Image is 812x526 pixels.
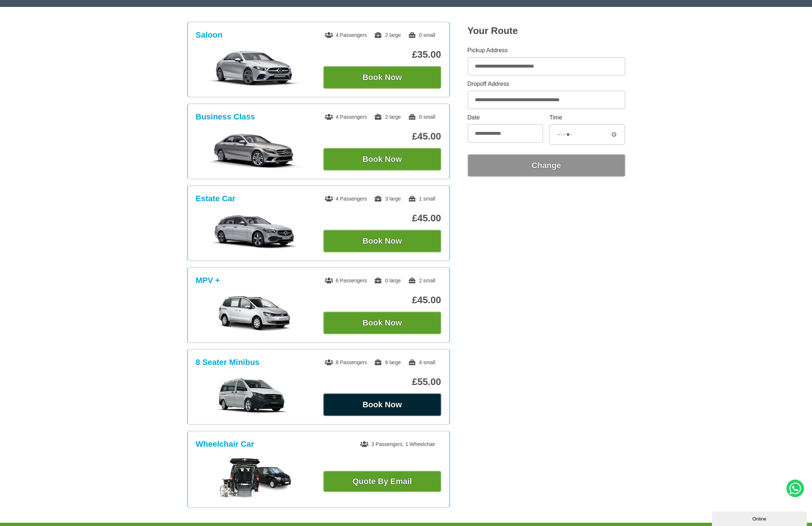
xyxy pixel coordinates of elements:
[323,213,441,224] p: £45.00
[323,66,441,89] button: Book Now
[323,230,441,252] button: Book Now
[196,30,222,40] h3: Saloon
[468,81,625,87] label: Dropoff Address
[325,114,367,120] span: 4 Passengers
[374,32,401,38] span: 2 large
[325,278,367,283] span: 6 Passengers
[374,278,401,283] span: 0 large
[468,47,625,53] label: Pickup Address
[196,194,236,203] h3: Estate Car
[323,312,441,334] button: Book Now
[199,50,309,87] img: Saloon
[374,359,401,365] span: 6 large
[323,49,441,60] p: £35.00
[374,196,401,202] span: 3 large
[408,359,435,365] span: 4 small
[323,131,441,142] p: £45.00
[323,393,441,416] button: Book Now
[196,276,220,285] h3: MPV +
[549,115,625,121] label: Time
[408,278,435,283] span: 2 small
[199,377,309,414] img: 8 Seater Minibus
[323,294,441,306] p: £45.00
[325,196,367,202] span: 4 Passengers
[199,214,309,250] img: Estate Car
[196,358,260,367] h3: 8 Seater Minibus
[408,196,435,202] span: 1 small
[712,510,808,526] iframe: chat widget
[323,376,441,388] p: £55.00
[323,148,441,171] button: Book Now
[199,296,309,332] img: MPV +
[468,115,543,121] label: Date
[408,32,435,38] span: 0 small
[408,114,435,120] span: 0 small
[325,359,367,365] span: 8 Passengers
[199,132,309,168] img: Business Class
[360,441,435,447] span: 3 Passengers, 1 Wheelchair
[325,32,367,38] span: 4 Passengers
[468,25,625,37] h2: Your Route
[196,112,255,122] h3: Business Class
[196,439,254,449] h3: Wheelchair Car
[218,458,291,498] img: Wheelchair Car
[374,114,401,120] span: 2 large
[323,471,441,492] a: Quote By Email
[468,154,625,177] button: Change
